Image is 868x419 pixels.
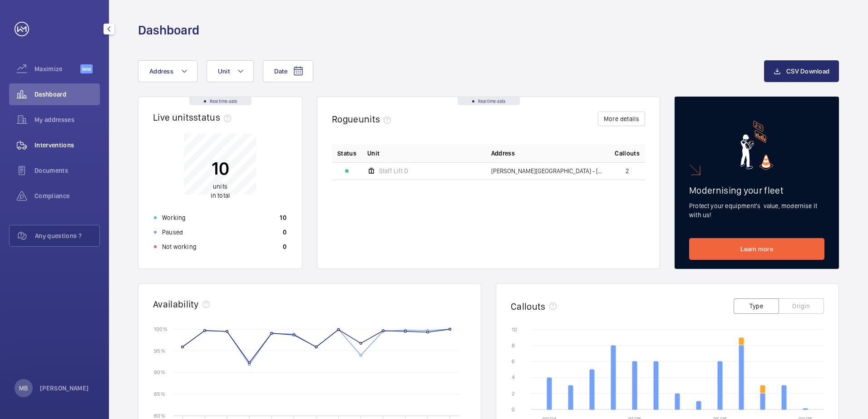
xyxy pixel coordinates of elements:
[162,242,197,251] p: Not working
[35,115,100,124] span: My addresses
[280,213,286,222] p: 10
[154,347,165,354] text: 95 %
[263,60,313,82] button: Date
[491,168,604,174] span: [PERSON_NAME][GEOGRAPHIC_DATA] - [GEOGRAPHIC_DATA] - [STREET_ADDRESS]
[740,121,774,170] img: marketing-card.svg
[189,97,252,105] div: Real time data
[154,326,168,332] text: 100 %
[138,22,199,39] h1: Dashboard
[359,113,395,125] span: units
[207,60,254,82] button: Unit
[162,228,183,237] p: Paused
[35,231,99,240] span: Any questions ?
[213,183,227,190] span: units
[35,141,100,150] span: Interventions
[19,384,28,393] p: MB
[154,391,165,397] text: 85 %
[512,374,515,380] text: 4
[689,238,824,260] a: Learn more
[511,301,546,312] h2: Callouts
[764,60,839,82] button: CSV Download
[162,213,186,222] p: Working
[35,90,100,99] span: Dashboard
[283,242,286,251] p: 0
[154,412,165,419] text: 80 %
[512,342,515,349] text: 8
[283,228,286,237] p: 0
[211,182,230,200] p: in total
[211,157,230,180] p: 10
[512,326,517,333] text: 10
[779,298,824,314] button: Origin
[734,298,779,314] button: Type
[153,298,199,310] h2: Availability
[615,149,640,158] span: Callouts
[40,384,89,393] p: [PERSON_NAME]
[458,97,520,105] div: Real time data
[689,201,824,219] p: Protect your equipment's value, modernise it with us!
[512,390,514,397] text: 2
[193,112,235,123] span: status
[512,358,515,365] text: 6
[274,68,287,75] span: Date
[35,166,100,175] span: Documents
[626,168,629,174] span: 2
[786,68,829,75] span: CSV Download
[512,406,515,413] text: 0
[218,68,230,75] span: Unit
[367,149,380,158] span: Unit
[149,68,173,75] span: Address
[689,185,824,196] h2: Modernising your fleet
[138,60,197,82] button: Address
[35,64,80,73] span: Maximize
[379,168,408,174] span: Staff Lift D
[35,191,100,200] span: Compliance
[598,112,645,126] button: More details
[154,369,165,375] text: 90 %
[332,113,395,125] h2: Rogue
[153,112,235,123] h2: Live units
[337,149,356,158] p: Status
[80,64,93,73] span: Beta
[491,149,515,158] span: Address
